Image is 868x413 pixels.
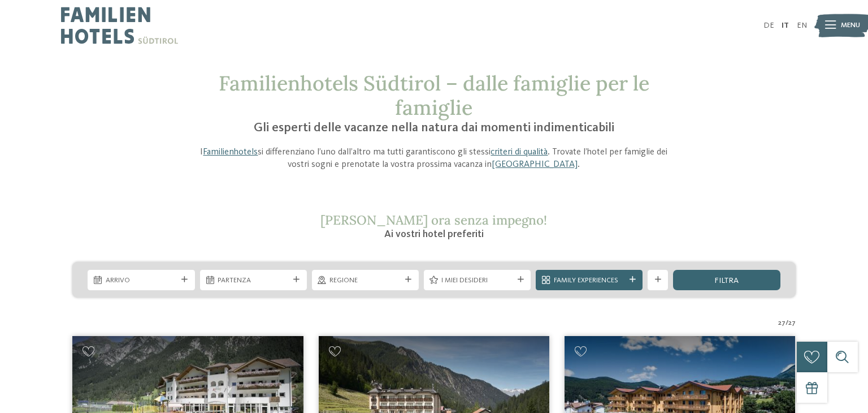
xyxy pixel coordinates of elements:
span: Gli esperti delle vacanze nella natura dai momenti indimenticabili [254,122,614,134]
span: [PERSON_NAME] ora senza impegno! [320,212,547,228]
span: 27 [778,318,785,328]
a: [GEOGRAPHIC_DATA] [492,160,578,169]
span: Arrivo [106,276,177,286]
a: criteri di qualità [491,148,548,157]
a: Familienhotels [203,148,258,157]
a: DE [763,21,774,29]
span: Regione [329,276,401,286]
span: Ai vostri hotel preferiti [384,229,484,239]
p: I si differenziano l’uno dall’altro ma tutti garantiscono gli stessi . Trovate l’hotel per famigl... [192,146,676,171]
span: Menu [841,20,860,31]
span: / [785,318,788,328]
span: Family Experiences [554,276,625,286]
span: Familienhotels Südtirol – dalle famiglie per le famiglie [219,70,649,121]
span: 27 [788,318,796,328]
span: Partenza [218,276,289,286]
a: IT [782,21,789,29]
span: I miei desideri [441,276,513,286]
a: EN [797,21,807,29]
span: filtra [714,277,739,285]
